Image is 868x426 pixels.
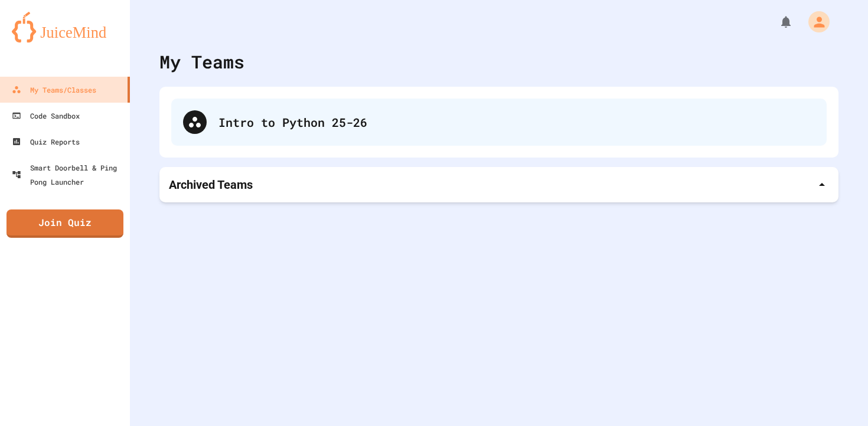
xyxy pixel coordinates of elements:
div: Code Sandbox [12,109,80,123]
div: My Notifications [757,12,796,32]
div: My Teams [159,48,244,75]
img: logo-orange.svg [12,12,118,42]
div: My Teams/Classes [12,83,96,97]
div: Smart Doorbell & Ping Pong Launcher [12,160,125,189]
div: Intro to Python 25-26 [171,99,827,146]
p: Archived Teams [169,176,253,193]
div: Quiz Reports [12,135,80,149]
a: Join Quiz [6,209,123,238]
div: Intro to Python 25-26 [218,113,815,131]
div: My Account [796,8,833,35]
